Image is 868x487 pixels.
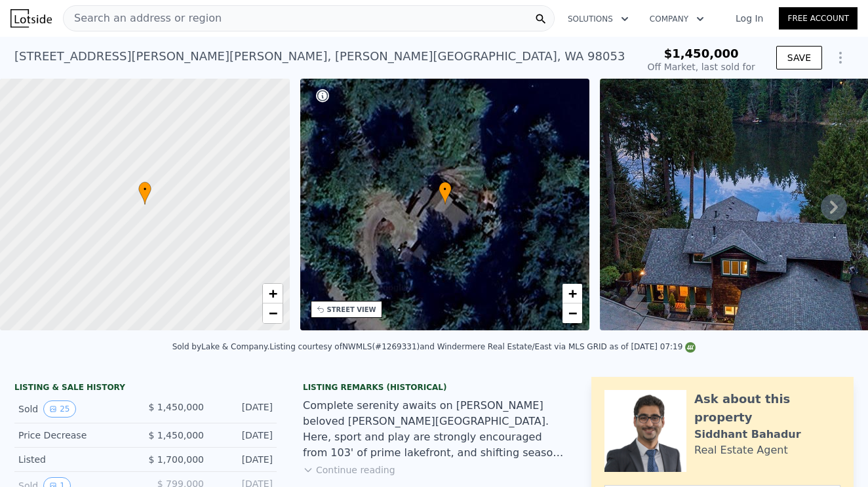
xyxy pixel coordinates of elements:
[138,182,151,205] div: •
[172,342,270,351] div: Sold by Lake & Company .
[14,47,625,66] div: [STREET_ADDRESS][PERSON_NAME][PERSON_NAME] , [PERSON_NAME][GEOGRAPHIC_DATA] , WA 98053
[10,9,52,28] img: Lotside
[639,7,715,31] button: Company
[263,303,283,323] a: Zoom out
[214,453,273,466] div: [DATE]
[64,10,222,26] span: Search an address or region
[776,46,822,69] button: SAVE
[303,382,565,393] div: Listing Remarks (Historical)
[18,453,135,466] div: Listed
[568,305,577,321] span: −
[303,398,565,461] div: Complete serenity awaits on [PERSON_NAME] beloved [PERSON_NAME][GEOGRAPHIC_DATA]. Here, sport and...
[214,400,273,418] div: [DATE]
[664,47,739,60] span: $1,450,000
[648,60,755,73] div: Off Market, last sold for
[694,427,801,442] div: Siddhant Bahadur
[43,400,75,418] button: View historical data
[303,463,395,477] button: Continue reading
[214,429,273,442] div: [DATE]
[694,442,788,458] div: Real Estate Agent
[557,7,639,31] button: Solutions
[148,402,204,412] span: $ 1,450,000
[568,285,577,302] span: +
[439,182,452,205] div: •
[148,430,204,440] span: $ 1,450,000
[562,303,582,323] a: Zoom out
[439,184,452,195] span: •
[779,7,858,29] a: Free Account
[694,390,840,427] div: Ask about this property
[14,382,277,395] div: LISTING & SALE HISTORY
[18,400,135,418] div: Sold
[268,285,277,302] span: +
[685,342,696,353] img: NWMLS Logo
[327,305,376,315] div: STREET VIEW
[827,45,854,71] button: Show Options
[268,305,277,321] span: −
[720,12,779,25] a: Log In
[148,454,204,465] span: $ 1,700,000
[18,429,135,442] div: Price Decrease
[562,284,582,303] a: Zoom in
[269,342,696,351] div: Listing courtesy of NWMLS (#1269331) and Windermere Real Estate/East via MLS GRID as of [DATE] 07:19
[138,184,151,195] span: •
[263,284,283,303] a: Zoom in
